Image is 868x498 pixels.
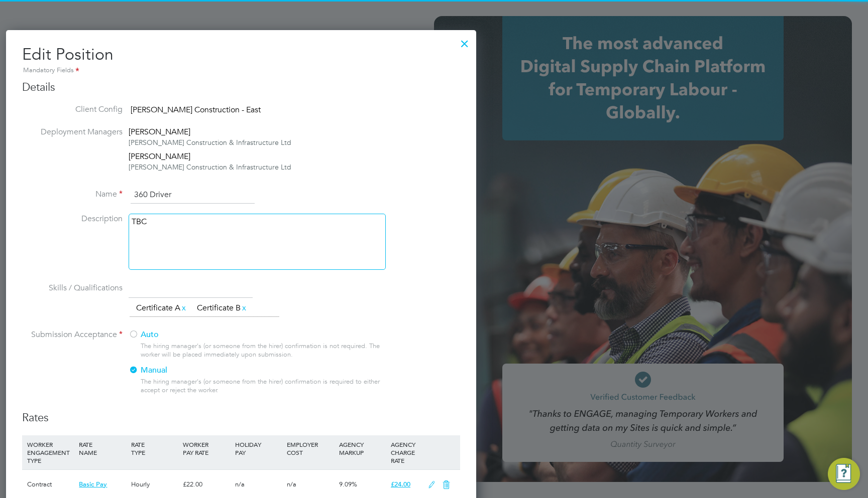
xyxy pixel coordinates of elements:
[337,435,388,461] div: AGENCY MARKUP
[129,137,291,147] div: [PERSON_NAME] Construction & Infrastructure Ltd
[180,301,187,314] a: x
[129,329,377,340] label: Auto
[141,378,385,395] div: The hiring manager's (or someone from the hirer) confirmation is required to either accept or rej...
[79,480,107,488] span: Basic Pay
[22,127,123,137] label: Deployment Managers
[388,435,423,469] div: AGENCY CHARGE RATE
[828,458,860,490] button: Engage Resource Center
[284,435,336,461] div: EMPLOYER COST
[22,411,460,425] h3: Rates
[76,435,128,461] div: RATE NAME
[141,342,385,359] div: The hiring manager's (or someone from the hirer) confirmation is not required. The worker will be...
[131,186,255,204] input: Position name
[339,480,357,488] span: 9.09%
[132,301,191,315] li: Certificate A
[22,65,460,76] div: Mandatory Fields
[241,301,248,314] a: x
[131,105,261,115] span: [PERSON_NAME] Construction - East
[22,283,123,293] label: Skills / Qualifications
[22,44,460,76] h2: Edit Position
[132,217,383,227] p: TBC
[287,480,296,488] span: n/a
[22,329,123,340] label: Submission Acceptance
[22,214,123,224] label: Description
[233,435,284,461] div: HOLIDAY PAY
[391,480,410,488] span: £24.00
[129,127,190,137] span: [PERSON_NAME]
[129,162,291,172] div: [PERSON_NAME] Construction & Infrastructure Ltd
[22,80,460,95] h3: Details
[129,151,190,161] span: [PERSON_NAME]
[129,435,180,461] div: RATE TYPE
[180,435,232,461] div: WORKER PAY RATE
[129,365,377,376] label: Manual
[22,189,123,200] label: Name
[22,104,123,115] label: Client Config
[235,480,245,488] span: n/a
[193,301,252,315] li: Certificate B
[25,435,76,469] div: WORKER ENGAGEMENT TYPE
